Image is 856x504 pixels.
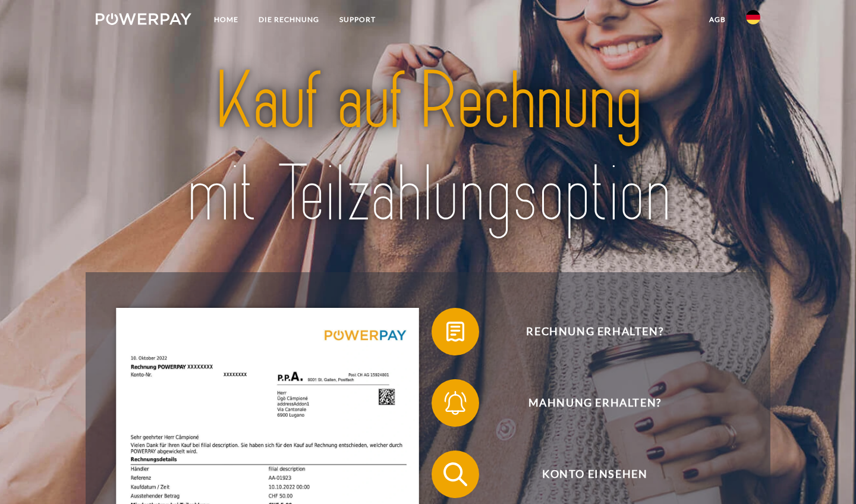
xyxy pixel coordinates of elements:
span: Konto einsehen [449,451,741,498]
img: qb_bill.svg [440,317,470,346]
img: de [746,10,760,24]
button: Rechnung erhalten? [432,308,741,355]
a: SUPPORT [329,9,386,30]
a: DIE RECHNUNG [248,9,329,30]
button: Mahnung erhalten? [432,379,741,427]
a: agb [699,9,736,30]
button: Konto einsehen [432,451,741,498]
img: qb_bell.svg [440,388,470,418]
img: title-powerpay_de.svg [128,51,728,245]
span: Rechnung erhalten? [449,308,741,355]
span: Mahnung erhalten? [449,379,741,427]
img: qb_search.svg [440,459,470,489]
a: Home [204,9,248,30]
img: logo-powerpay-white.svg [96,13,191,25]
